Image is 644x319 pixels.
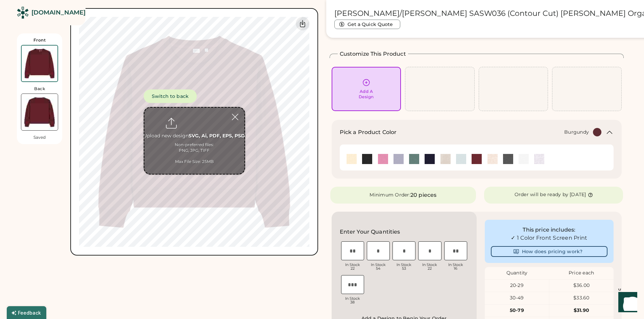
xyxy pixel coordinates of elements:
div: Burgundy [472,154,482,164]
div: 50-79 [485,307,549,314]
img: Bubble Pink Swatch Image [378,154,388,164]
button: Switch to back [144,89,197,103]
div: Download Front Mockup [296,17,309,30]
img: Eco Heather Swatch Image [487,154,498,164]
div: Add A Design [359,89,374,100]
div: Lavender [393,154,404,164]
div: Back [34,86,45,91]
img: Blue Ice Swatch Image [456,154,466,164]
div: Anthracite [503,154,513,164]
div: $36.00 [549,282,614,289]
strong: SVG, Ai, PDF, EPS, PSD [189,133,245,139]
div: Blue Ice [456,154,466,164]
img: Lavender Swatch Image [393,154,404,164]
div: Green Bay [409,154,419,164]
img: White Swatch Image [519,154,529,164]
img: French Navy Swatch Image [425,154,435,164]
div: ✓ 1 Color Front Screen Print [491,234,607,242]
img: Rendered Logo - Screens [17,7,29,19]
div: [DATE] [570,191,586,198]
div: Price each [549,270,614,276]
h2: Customize This Product [340,50,406,58]
div: In Stock 16 [444,263,467,270]
img: Burgundy Swatch Image [472,154,482,164]
img: Heather Haze Swatch Image [440,154,451,164]
div: This price includes: [491,226,607,234]
div: Minimum Order: [369,192,410,198]
div: Black [362,154,372,164]
img: Stanley/Stella SASW036 Burgundy Back Thumbnail [21,94,58,130]
div: Eco Heather [487,154,498,164]
div: White [519,154,529,164]
iframe: Front Chat [612,289,641,318]
img: Green Bay Swatch Image [409,154,419,164]
div: 20 pieces [410,191,436,199]
div: $33.60 [549,295,614,301]
h2: Pick a Product Color [340,128,397,136]
div: In Stock 38 [341,297,364,304]
img: Black Swatch Image [362,154,372,164]
div: In Stock 53 [392,263,415,270]
div: Heather Haze [440,154,451,164]
div: Upload new design [143,133,245,139]
img: Stanley/Stella SASW036 Burgundy Front Thumbnail [22,46,57,81]
div: Burgundy [564,129,589,136]
img: Natural Raw Swatch Image [347,154,357,164]
h2: Enter Your Quantities [340,228,400,236]
div: Cool Heather Grey [534,154,544,164]
div: 20-29 [485,282,549,289]
button: Get a Quick Quote [334,20,400,29]
div: Order will be ready by [515,191,569,198]
div: French Navy [425,154,435,164]
img: Anthracite Swatch Image [503,154,513,164]
button: How does pricing work? [491,246,607,257]
div: Bubble Pink [378,154,388,164]
img: Cool Heather Grey Swatch Image [534,154,544,164]
div: [DOMAIN_NAME] [31,8,86,17]
div: In Stock 54 [367,263,390,270]
div: 30-49 [485,295,549,301]
div: $31.90 [549,307,614,314]
div: Natural Raw [347,154,357,164]
div: Saved [33,135,46,140]
div: In Stock 22 [418,263,441,270]
div: In Stock 22 [341,263,364,270]
div: Quantity [485,270,549,276]
div: Front [33,37,46,43]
